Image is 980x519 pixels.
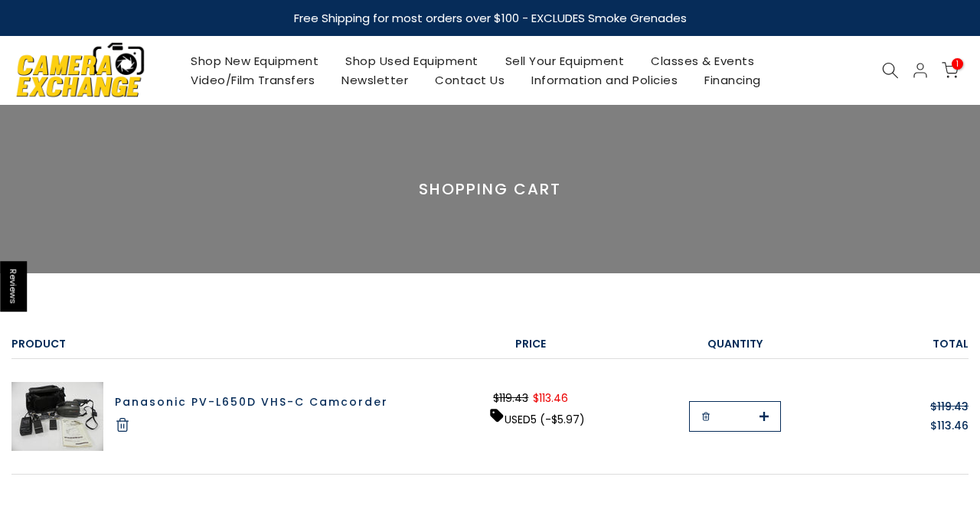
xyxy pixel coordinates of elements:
[294,10,687,26] strong: Free Shipping for most orders over $100 - EXCLUDES Smoke Grenades
[328,70,422,90] a: Newsletter
[493,390,528,406] del: $119.43
[533,389,568,408] ins: $113.46
[492,51,638,70] a: Sell Your Equipment
[115,394,388,410] a: Panasonic PV-L650D VHS-C Camcorder
[178,51,332,70] a: Shop New Equipment
[518,70,691,90] a: Information and Policies
[408,335,653,354] div: Price
[952,58,963,70] span: 1
[11,181,969,197] h3: SHOPPING CART
[930,418,969,433] span: $113.46
[817,335,980,354] div: Total
[942,62,959,79] a: 1
[11,382,103,451] img: Panasonic PV-L650D VHS-C Camcorder Video Equipment - Video Camera Panasonic FOSA17680
[422,70,518,90] a: Contact Us
[433,408,642,429] li: USED5 (-$5.97)
[638,51,768,70] a: Classes & Events
[930,399,969,414] s: $119.43
[691,70,775,90] a: Financing
[332,51,492,70] a: Shop Used Equipment
[653,335,816,354] div: Quantity
[178,70,328,90] a: Video/Film Transfers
